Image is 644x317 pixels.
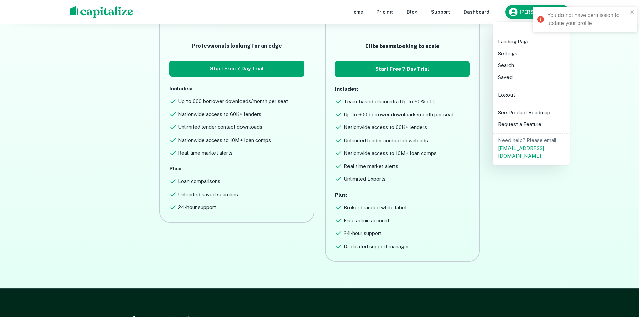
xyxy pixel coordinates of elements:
[495,48,567,60] li: Settings
[495,71,567,84] li: Saved
[495,107,567,119] li: See Product Roadmap
[498,145,544,159] a: [EMAIL_ADDRESS][DOMAIN_NAME]
[630,9,635,16] button: close
[495,36,567,48] li: Landing Page
[495,89,567,101] li: Logout
[547,11,628,28] div: You do not have permission to update your profile
[495,118,567,130] li: Request a Feature
[495,59,567,71] li: Search
[610,263,644,296] iframe: Chat Widget
[498,136,565,160] p: Need help? Please email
